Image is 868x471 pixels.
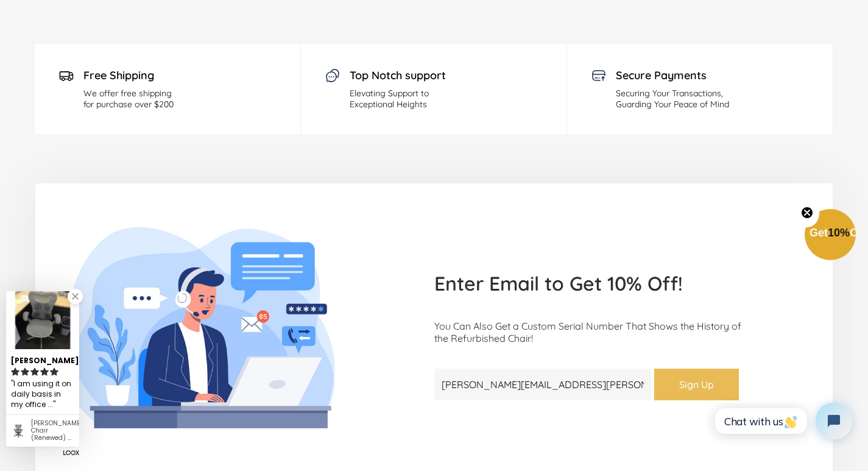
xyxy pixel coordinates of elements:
[59,68,74,83] img: image_1.svg
[616,99,729,110] p: Guarding Your Peace of Mind
[654,369,739,400] button: Sign Up
[679,378,714,391] span: Sign Up
[567,44,833,134] a: Secure Payments Securing Your Transactions,Guarding Your Peace of Mind
[11,367,19,376] svg: rating icon full
[40,367,49,376] svg: rating icon full
[434,271,821,296] h1: Enter Email to Get 10% Off!
[50,367,58,376] svg: rating icon full
[21,367,29,376] svg: rating icon full
[805,210,856,261] div: Get10%OffClose teaser
[705,392,863,450] iframe: Tidio Chat
[591,68,606,83] img: image_32.png
[350,99,446,110] p: Exceptional Heights
[616,88,729,99] p: Securing Your Transactions,
[35,44,301,134] a: Free Shipping We offer free shippingfor purchase over $200
[350,88,446,99] p: Elevating Support to
[11,351,74,366] div: [PERSON_NAME]
[6,291,79,349] img: Helen J. review of Mirra Chair (Renewed) | Grey
[325,68,340,83] img: image_30.png
[350,68,446,82] h2: Top Notch support
[434,369,651,400] input: Your email
[301,44,567,134] a: Top Notch support Elevating Support toExceptional Heights
[795,199,819,227] button: Close teaser
[828,227,850,239] span: 10%
[83,68,174,82] h2: Free Shipping
[30,367,39,376] svg: rating icon full
[11,378,74,411] div: I am using it on daily basis in my office and so far great positive reviews from my side
[83,88,174,110] p: We offer free shipping for purchase over $200
[31,420,74,442] div: Mirra Chair (Renewed) | Grey
[810,227,866,239] span: Get Off
[434,320,821,344] p: You Can Also Get a Custom Serial Number That Shows the History of the Refurbished Chair!
[616,68,729,82] h2: Secure Payments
